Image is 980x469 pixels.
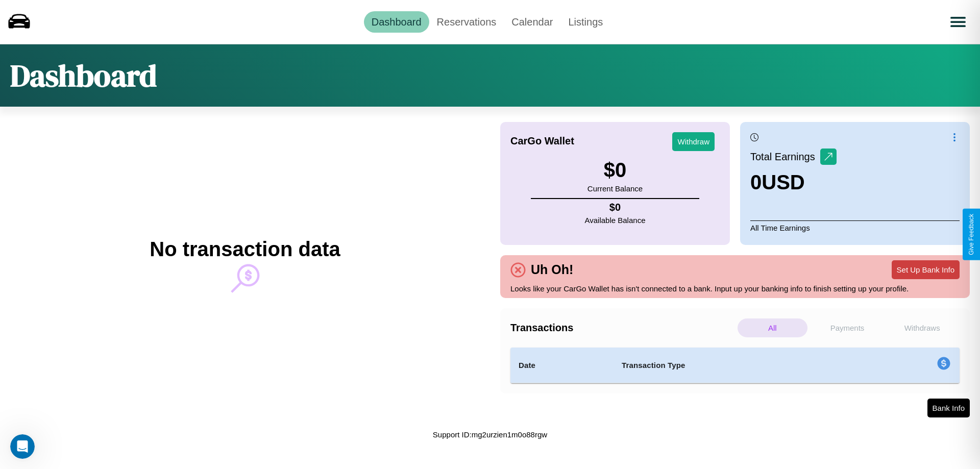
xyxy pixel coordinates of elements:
[587,182,643,195] p: Current Balance
[622,359,853,372] h4: Transaction Type
[585,213,646,227] p: Available Balance
[510,282,960,295] p: Looks like your CarGo Wallet has isn't connected to a bank. Input up your banking info to finish ...
[429,11,504,33] a: Reservations
[526,262,578,277] h4: Uh Oh!
[519,359,605,372] h4: Date
[10,434,35,459] iframe: Intercom live chat
[587,159,643,182] h3: $ 0
[892,260,960,279] button: Set Up Bank Info
[364,11,429,33] a: Dashboard
[10,55,157,96] h1: Dashboard
[968,214,975,255] div: Give Feedback
[927,399,970,417] button: Bank Info
[585,202,646,213] h4: $ 0
[433,428,547,441] p: Support ID: mg2urzien1m0o88rgw
[738,318,807,337] p: All
[510,322,735,334] h4: Transactions
[750,147,820,166] p: Total Earnings
[560,11,610,33] a: Listings
[510,348,960,383] table: simple table
[887,318,957,337] p: Withdraws
[813,318,883,337] p: Payments
[672,132,715,151] button: Withdraw
[510,135,574,147] h4: CarGo Wallet
[750,171,837,194] h3: 0 USD
[150,238,340,261] h2: No transaction data
[944,8,972,36] button: Open menu
[750,220,960,235] p: All Time Earnings
[504,11,560,33] a: Calendar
